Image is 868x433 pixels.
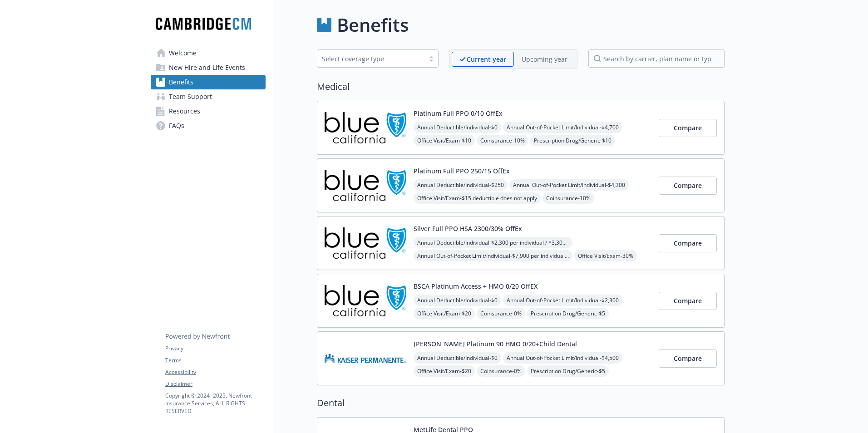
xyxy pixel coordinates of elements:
[165,368,265,376] a: Accessibility
[674,296,702,305] span: Compare
[414,166,510,176] button: Platinum Full PPO 250/15 OffEx
[659,177,717,195] button: Compare
[165,392,265,415] p: Copyright © 2024 - 2025 , Newfront Insurance Services, ALL RIGHTS RESERVED
[477,365,525,377] span: Coinsurance - 0%
[574,250,637,261] span: Office Visit/Exam - 30%
[169,89,212,104] span: Team Support
[414,295,501,306] span: Annual Deductible/Individual - $0
[503,352,622,364] span: Annual Out-of-Pocket Limit/Individual - $4,500
[325,108,406,147] img: Blue Shield of California carrier logo
[325,224,406,262] img: Blue Shield of California carrier logo
[477,308,525,319] span: Coinsurance - 0%
[414,352,501,364] span: Annual Deductible/Individual - $0
[151,89,266,104] a: Team Support
[322,54,420,64] div: Select coverage type
[414,108,503,118] button: Platinum Full PPO 0/10 OffEx
[151,104,266,118] a: Resources
[414,365,475,377] span: Office Visit/Exam - $20
[414,122,501,133] span: Annual Deductible/Individual - $0
[151,75,266,89] a: Benefits
[674,181,702,190] span: Compare
[659,119,717,137] button: Compare
[542,192,594,204] span: Coinsurance - 10%
[414,250,572,261] span: Annual Out-of-Pocket Limit/Individual - $7,900 per individual / $7,900 per family member
[165,380,265,388] a: Disclaimer
[414,237,572,248] span: Annual Deductible/Individual - $2,300 per individual / $3,300 per family member
[509,179,629,191] span: Annual Out-of-Pocket Limit/Individual - $4,300
[527,308,609,319] span: Prescription Drug/Generic - $5
[337,11,409,39] h1: Benefits
[467,54,506,64] p: Current year
[477,135,528,146] span: Coinsurance - 10%
[588,49,725,68] input: search by carrier, plan name or type
[151,60,266,75] a: New Hire and Life Events
[169,118,184,133] span: FAQs
[414,135,475,146] span: Office Visit/Exam - $10
[169,104,200,118] span: Resources
[165,344,265,353] a: Privacy
[674,123,702,132] span: Compare
[522,54,567,64] p: Upcoming year
[414,179,508,191] span: Annual Deductible/Individual - $250
[414,281,538,291] button: BSCA Platinum Access + HMO 0/20 OffEX
[503,295,622,306] span: Annual Out-of-Pocket Limit/Individual - $2,300
[659,292,717,310] button: Compare
[325,281,406,320] img: Blue Shield of California carrier logo
[659,234,717,252] button: Compare
[414,224,522,233] button: Silver Full PPO HSA 2300/30% OffEx
[414,308,475,319] span: Office Visit/Exam - $20
[325,166,406,205] img: Blue Shield of California carrier logo
[169,60,245,75] span: New Hire and Life Events
[659,349,717,368] button: Compare
[527,365,609,377] span: Prescription Drug/Generic - $5
[674,239,702,247] span: Compare
[530,135,615,146] span: Prescription Drug/Generic - $10
[151,118,266,133] a: FAQs
[503,122,622,133] span: Annual Out-of-Pocket Limit/Individual - $4,700
[169,46,197,60] span: Welcome
[151,46,266,60] a: Welcome
[414,339,577,349] button: [PERSON_NAME] Platinum 90 HMO 0/20+Child Dental
[317,80,725,93] h2: Medical
[414,192,541,204] span: Office Visit/Exam - $15 deductible does not apply
[317,396,725,410] h2: Dental
[169,75,193,89] span: Benefits
[674,354,702,363] span: Compare
[325,339,406,378] img: Kaiser Permanente Insurance Company carrier logo
[165,356,265,364] a: Terms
